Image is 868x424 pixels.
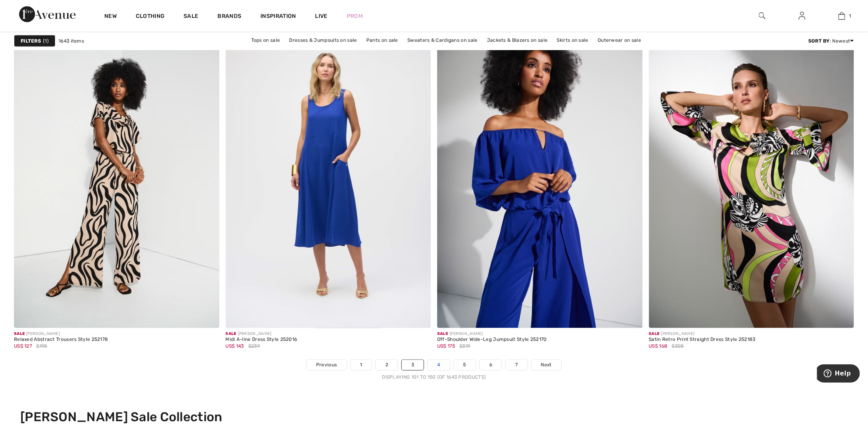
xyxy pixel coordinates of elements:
iframe: Opens a widget where you can find more information [817,364,860,384]
span: $239 [248,343,260,350]
div: [PERSON_NAME] [437,331,547,337]
a: Jackets & Blazers on sale [483,35,552,45]
span: US$ 127 [14,344,32,349]
span: Inspiration [260,13,296,21]
span: Sale [14,332,25,336]
a: 1 [351,360,372,370]
div: Midi A-line Dress Style 252016 [226,337,297,343]
a: Pants on sale [362,35,402,45]
a: Dresses & Jumpsuits on sale [285,35,361,45]
div: Displaying 101 to 150 (of 1643 products) [14,374,854,381]
img: Satin Retro Print Straight Dress Style 252183. Black/Multi [649,21,854,328]
span: $195 [36,343,47,350]
a: 6 [480,360,502,370]
a: Sale [184,13,198,21]
a: 4 [428,360,450,370]
img: search the website [759,11,766,21]
a: 3 [402,360,424,370]
img: My Info [799,11,805,21]
a: Previous [307,360,346,370]
span: US$ 175 [437,344,455,349]
span: 1 [43,37,49,45]
a: 5 [454,360,476,370]
strong: Filters [21,37,41,45]
span: Sale [649,332,660,336]
img: Midi A-line Dress Style 252016. Royal Sapphire 163 [226,21,431,328]
img: My Bag [839,11,845,21]
a: Tops on sale [247,35,284,45]
span: Sale [226,332,237,336]
nav: Page navigation [14,360,854,381]
a: Sign In [792,11,812,21]
a: Outerwear on sale [594,35,645,45]
a: Next [532,360,561,370]
img: Off-Shoulder Wide-Leg Jumpsuit Style 252170. Royal Sapphire 163 [437,21,643,328]
img: Relaxed Abstract Trousers Style 252178. Beige/Black [14,21,219,328]
a: Clothing [136,13,164,21]
span: Next [541,362,552,369]
span: $305 [672,343,684,350]
span: Sale [437,332,448,336]
a: Sweaters & Cardigans on sale [403,35,481,45]
a: 1 [822,11,861,21]
div: : Newest [808,37,854,45]
a: 2 [376,360,398,370]
a: New [104,13,117,21]
span: Previous [316,362,337,369]
span: 1 [849,12,851,19]
img: 1ère Avenue [19,6,76,22]
div: Satin Retro Print Straight Dress Style 252183 [649,337,756,343]
div: Relaxed Abstract Trousers Style 252178 [14,337,108,343]
a: Skirts on sale [553,35,592,45]
div: [PERSON_NAME] [14,331,108,337]
a: 7 [506,360,527,370]
a: Live [315,12,328,20]
strong: Sort By [808,38,830,44]
span: $319 [459,343,470,350]
div: [PERSON_NAME] [649,331,756,337]
span: 1643 items [59,37,84,45]
div: Off-Shoulder Wide-Leg Jumpsuit Style 252170 [437,337,547,343]
span: US$ 168 [649,344,668,349]
div: [PERSON_NAME] [226,331,297,337]
span: US$ 143 [226,344,244,349]
a: Brands [218,13,242,21]
a: Prom [347,12,363,20]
